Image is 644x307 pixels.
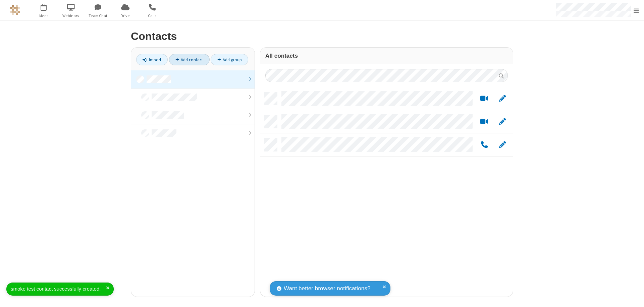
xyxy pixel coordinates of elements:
h2: Contacts [131,30,513,42]
span: Webinars [58,13,84,19]
span: Meet [31,13,56,19]
span: Team Chat [86,13,111,19]
a: Add contact [169,54,210,65]
a: Add group [211,54,248,65]
button: Start a video meeting [478,95,491,103]
span: Drive [113,13,138,19]
span: Want better browser notifications? [284,284,370,293]
img: QA Selenium DO NOT DELETE OR CHANGE [10,5,20,15]
button: Call by phone [478,141,491,149]
button: Edit [496,95,509,103]
span: Calls [140,13,165,19]
div: grid [260,87,513,297]
div: smoke test contact successfully created. [11,285,106,293]
button: Edit [496,141,509,149]
button: Start a video meeting [478,118,491,126]
button: Edit [496,118,509,126]
h3: All contacts [265,53,508,59]
iframe: Chat [627,290,639,302]
a: Import [136,54,168,65]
